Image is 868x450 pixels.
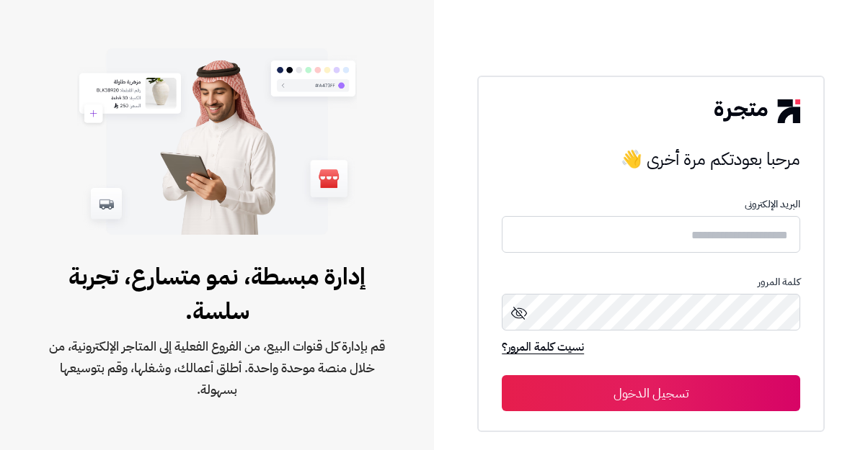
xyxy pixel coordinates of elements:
p: كلمة المرور [502,276,800,288]
a: نسيت كلمة المرور؟ [502,338,584,359]
img: logo-2.png [714,99,800,122]
span: إدارة مبسطة، نمو متسارع، تجربة سلسة. [46,259,388,328]
h3: مرحبا بعودتكم مرة أخرى 👋 [502,145,800,174]
p: البريد الإلكترونى [502,199,800,210]
span: قم بإدارة كل قنوات البيع، من الفروع الفعلية إلى المتاجر الإلكترونية، من خلال منصة موحدة واحدة. أط... [46,336,388,400]
button: تسجيل الدخول [502,375,800,411]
